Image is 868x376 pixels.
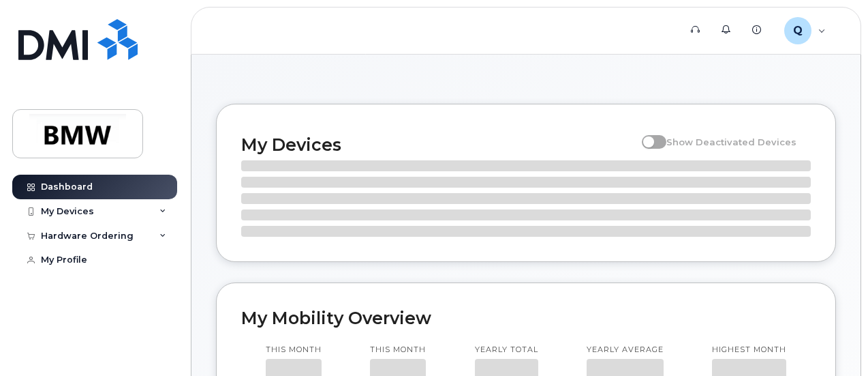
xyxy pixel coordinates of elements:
p: Yearly total [475,345,538,356]
input: Show Deactivated Devices [642,129,653,140]
span: Show Deactivated Devices [666,136,796,147]
h2: My Mobility Overview [241,308,811,328]
p: Yearly average [587,345,664,356]
p: This month [370,345,426,356]
p: This month [266,345,322,356]
h2: My Devices [241,134,635,155]
p: Highest month [712,345,786,356]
